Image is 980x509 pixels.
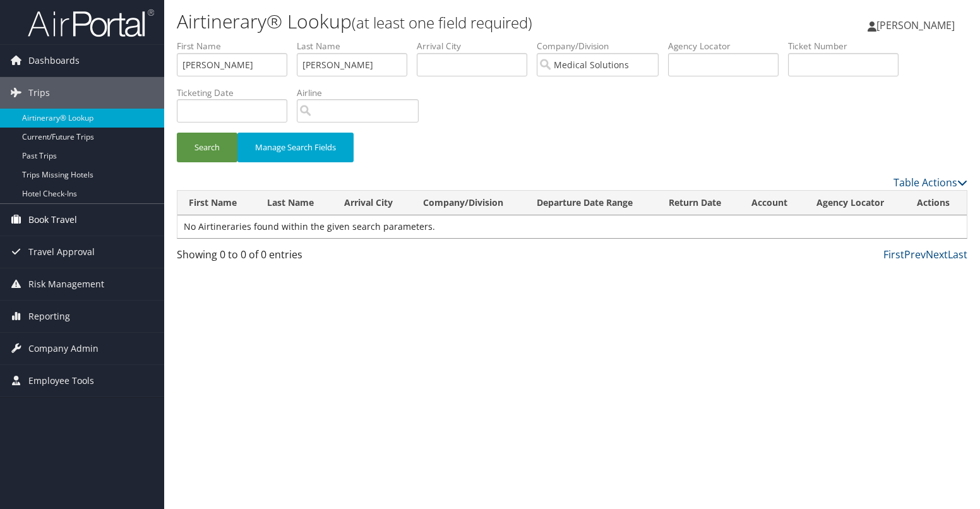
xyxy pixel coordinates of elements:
a: Next [926,248,948,261]
button: Search [177,133,237,162]
span: [PERSON_NAME] [876,18,955,32]
label: Agency Locator [668,40,788,52]
a: [PERSON_NAME] [868,6,967,44]
th: Actions [905,191,967,215]
div: Showing 0 to 0 of 0 entries [177,247,361,268]
th: First Name: activate to sort column ascending [177,191,256,215]
span: Employee Tools [28,365,94,397]
h1: Airtinerary® Lookup [177,8,704,35]
a: Table Actions [893,176,967,189]
label: Last Name [297,40,417,52]
span: Book Travel [28,204,77,236]
span: Travel Approval [28,236,95,268]
span: Trips [28,77,50,109]
span: Reporting [28,301,70,332]
td: No Airtineraries found within the given search parameters. [177,215,967,238]
th: Return Date: activate to sort column ascending [657,191,741,215]
img: airportal-logo.png [28,8,154,38]
label: Company/Division [537,40,668,52]
label: Ticket Number [788,40,908,52]
label: Airline [297,87,428,99]
th: Last Name: activate to sort column ascending [256,191,333,215]
a: Prev [904,248,926,261]
th: Account: activate to sort column ascending [740,191,805,215]
small: (at least one field required) [352,12,532,33]
th: Arrival City: activate to sort column ascending [333,191,412,215]
a: First [883,248,904,261]
label: Ticketing Date [177,87,297,99]
span: Risk Management [28,268,104,300]
th: Departure Date Range: activate to sort column ascending [525,191,657,215]
span: Company Admin [28,333,99,364]
label: First Name [177,40,297,52]
span: Dashboards [28,45,80,76]
button: Manage Search Fields [237,133,354,162]
th: Company/Division [412,191,525,215]
th: Agency Locator: activate to sort column ascending [805,191,905,215]
a: Last [948,248,967,261]
label: Arrival City [417,40,537,52]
